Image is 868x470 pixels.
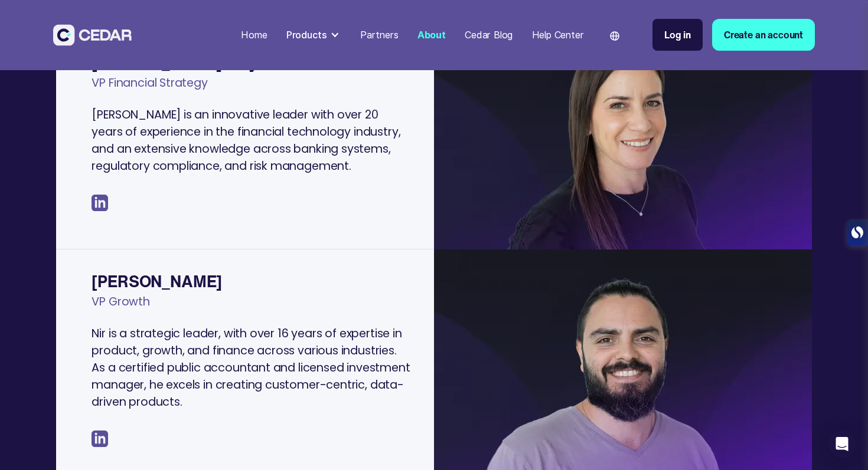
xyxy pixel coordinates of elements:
[417,28,446,42] div: About
[282,23,346,47] div: Products
[465,28,513,42] div: Cedar Blog
[460,22,517,48] a: Cedar Blog
[652,19,703,51] a: Log in
[236,22,272,48] a: Home
[413,22,451,48] a: About
[92,74,410,106] div: VP Financial Strategy
[92,325,410,410] p: Nir is a strategic leader, with over 16 years of expertise in product, growth, and finance across...
[610,31,619,41] img: world icon
[360,28,399,42] div: Partners
[92,106,410,175] p: [PERSON_NAME] is an innovative leader with over 20 years of experience in the financial technolog...
[92,269,410,293] div: [PERSON_NAME]
[355,22,403,48] a: Partners
[664,28,691,42] div: Log in
[286,28,327,42] div: Products
[527,22,589,48] a: Help Center
[92,293,410,324] div: VP Growth
[712,19,815,51] a: Create an account
[828,430,856,458] div: Open Intercom Messenger
[532,28,584,42] div: Help Center
[241,28,267,42] div: Home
